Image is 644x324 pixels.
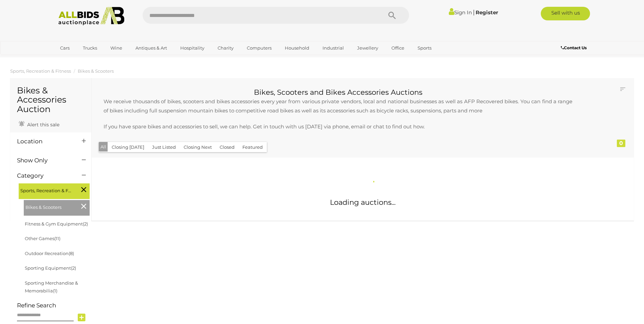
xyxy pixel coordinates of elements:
a: Sporting Merchandise & Memorabilia(1) [25,280,78,293]
span: Loading auctions... [330,198,395,206]
h4: Refine Search [17,302,90,309]
a: Sign In [449,9,472,16]
a: Office [387,42,409,54]
a: Industrial [318,42,348,54]
a: Computers [242,42,276,54]
span: (2) [83,221,88,227]
button: Search [375,7,409,24]
h2: Bikes, Scooters and Bikes Accessories Auctions [97,88,579,96]
a: Register [476,9,498,16]
span: (1) [53,288,57,293]
a: Alert this sale [17,119,61,129]
span: (11) [54,236,60,241]
a: Charity [213,42,238,54]
button: Just Listed [148,142,180,152]
button: Closing Next [180,142,216,152]
a: Sports, Recreation & Fitness [10,68,71,74]
a: Sports [413,42,436,54]
span: Alert this sale [25,122,59,128]
button: All [99,142,108,152]
span: (2) [71,265,76,271]
a: Fitness & Gym Equipment(2) [25,221,88,227]
button: Featured [238,142,267,152]
b: Contact Us [561,45,587,50]
a: Jewellery [353,42,383,54]
a: Bikes & Scooters [78,68,114,74]
span: Sports, Recreation & Fitness [20,185,71,195]
button: Closing [DATE] [108,142,148,152]
h4: Show Only [17,157,72,164]
a: [GEOGRAPHIC_DATA] [56,54,113,65]
h1: Bikes & Accessories Auction [17,86,85,114]
img: Allbids.com.au [55,7,128,25]
span: Bikes & Scooters [25,202,76,211]
p: If you have spare bikes and accessories to sell, we can help. Get in touch with us [DATE] via pho... [97,122,579,131]
a: Antiques & Art [131,42,171,54]
a: Cars [56,42,74,54]
span: | [473,8,475,16]
a: Sell with us [541,7,590,20]
a: Outdoor Recreation(8) [25,251,74,256]
p: We receive thousands of bikes, scooters and bikes accessories every year from various private ven... [97,97,579,115]
a: Sporting Equipment(2) [25,265,76,271]
a: Household [280,42,314,54]
span: (8) [69,251,74,256]
a: Wine [106,42,127,54]
div: 0 [617,140,625,147]
a: Hospitality [176,42,209,54]
a: Contact Us [561,44,588,52]
h4: Category [17,173,72,179]
h4: Location [17,138,72,145]
a: Other Games(11) [25,236,60,241]
a: Trucks [78,42,102,54]
button: Closed [216,142,239,152]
